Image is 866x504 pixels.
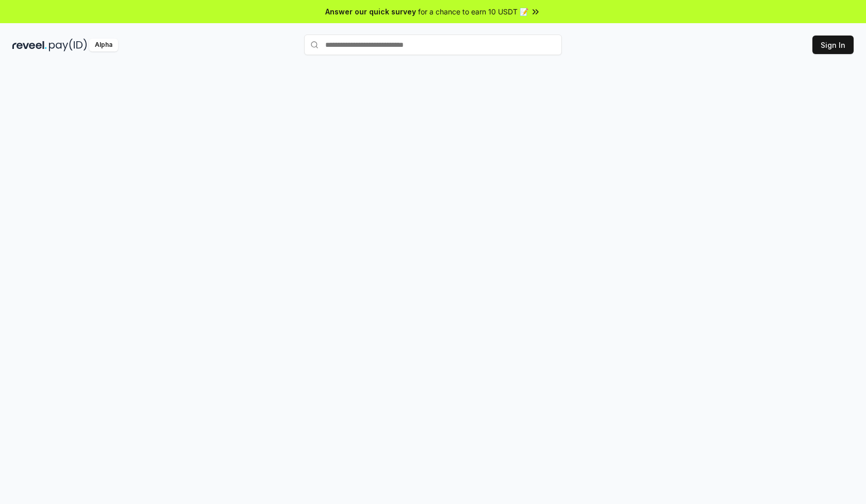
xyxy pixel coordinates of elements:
[49,39,87,51] img: pay_id
[418,6,528,17] span: for a chance to earn 10 USDT 📝
[12,39,47,51] img: reveel_dark
[89,39,118,51] div: Alpha
[812,36,854,54] button: Sign In
[325,6,416,17] span: Answer our quick survey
